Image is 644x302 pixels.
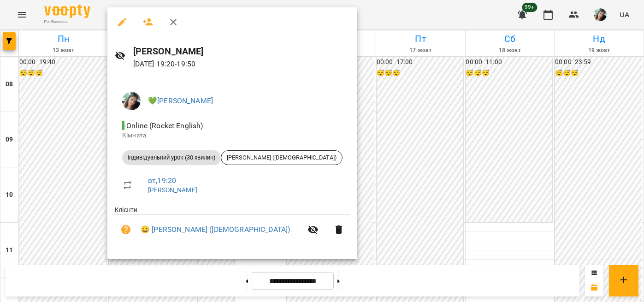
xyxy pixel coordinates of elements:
[122,92,141,110] img: 6404d22b0651f936bd5720d408d3365d.jpg
[115,205,350,248] ul: Клієнти
[122,154,221,162] span: Індивідуальний урок (30 хвилин)
[221,154,342,162] span: [PERSON_NAME] ([DEMOGRAPHIC_DATA])
[141,224,290,235] a: 😀 [PERSON_NAME] ([DEMOGRAPHIC_DATA])
[133,44,350,59] h6: [PERSON_NAME]
[148,186,197,194] a: [PERSON_NAME]
[148,96,213,105] a: 💚[PERSON_NAME]
[148,176,176,185] a: вт , 19:20
[122,121,205,130] span: - Online (Rocket English)
[221,150,343,165] div: [PERSON_NAME] ([DEMOGRAPHIC_DATA])
[122,131,343,140] p: Кімната
[115,219,137,241] button: Візит ще не сплачено. Додати оплату?
[133,59,350,70] p: [DATE] 19:20 - 19:50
